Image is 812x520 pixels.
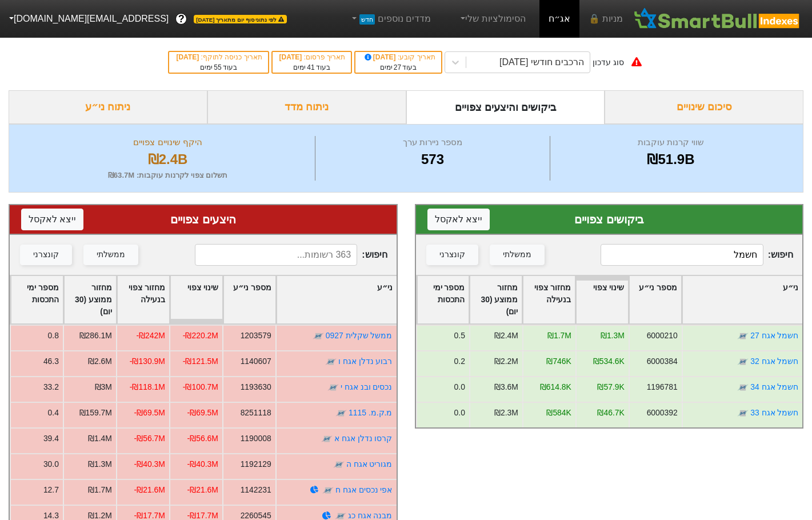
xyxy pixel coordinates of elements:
button: ייצא לאקסל [427,209,490,230]
div: Toggle SortBy [170,276,222,323]
div: ₪1.7M [547,330,571,342]
div: Toggle SortBy [576,276,628,323]
span: לפי נתוני סוף יום מתאריך [DATE] [194,15,286,23]
div: קונצרני [33,249,59,261]
div: סוג עדכון [593,57,624,69]
div: ₪584K [546,407,571,419]
div: 0.8 [48,330,59,342]
a: מ.ק.מ. 1115 [349,408,392,417]
div: 1190008 [241,433,271,445]
div: 6000384 [646,355,677,367]
img: tase link [322,485,334,496]
span: [DATE] [176,53,201,61]
div: 1192129 [241,458,271,470]
div: 1203579 [241,330,271,342]
img: tase link [737,330,749,342]
div: -₪121.5M [183,355,218,367]
div: -₪69.5M [134,407,165,419]
div: תאריך קובע : [361,52,435,62]
div: Toggle SortBy [64,276,116,323]
div: Toggle SortBy [417,276,469,323]
div: ₪159.7M [79,407,112,419]
div: -₪242M [136,330,165,342]
div: -₪40.3M [187,458,218,470]
div: 1193630 [241,381,271,393]
span: חדש [359,14,375,25]
div: 33.2 [43,381,59,393]
div: ₪534.6K [593,355,624,367]
div: 573 [318,149,547,170]
div: ₪57.9K [597,381,624,393]
span: [DATE] [362,53,398,61]
div: ₪2.3M [494,407,518,419]
div: Toggle SortBy [470,276,522,323]
div: בעוד ימים [278,62,346,73]
div: 0.4 [48,407,59,419]
div: ₪2.4M [494,330,518,342]
div: ₪2.2M [494,355,518,367]
div: בעוד ימים [175,62,262,73]
div: -₪118.1M [130,381,165,393]
div: ₪286.1M [79,330,112,342]
div: ממשלתי [97,249,125,261]
div: ₪46.7K [597,407,624,419]
div: הרכבים חודשי [DATE] [499,55,584,69]
span: [DATE] [279,53,304,61]
div: ₪2.4B [23,149,312,170]
div: 8251118 [241,407,271,419]
span: חיפוש : [601,244,793,266]
div: -₪40.3M [134,458,165,470]
div: 0.2 [454,355,465,367]
a: מדדים נוספיםחדש [345,7,435,30]
img: tase link [313,330,324,342]
div: -₪220.2M [183,330,218,342]
button: ממשלתי [490,245,545,265]
div: ₪3M [95,381,112,393]
a: חשמל אגח 33 [750,408,798,417]
div: ₪2.6M [88,355,112,367]
span: 27 [394,63,401,71]
div: ניתוח ני״ע [9,90,207,124]
div: -₪100.7M [183,381,218,393]
button: ייצא לאקסל [21,209,83,230]
img: tase link [325,356,337,367]
span: 41 [307,63,314,71]
div: קונצרני [439,249,465,261]
div: 6000210 [646,330,677,342]
span: חיפוש : [195,244,387,266]
div: 0.0 [454,407,465,419]
div: Toggle SortBy [277,276,397,323]
div: מספר ניירות ערך [318,136,547,149]
a: הסימולציות שלי [454,7,530,30]
div: ₪746K [546,355,571,367]
div: -₪130.9M [130,355,165,367]
img: tase link [737,382,749,393]
div: ₪614.8K [539,381,571,393]
div: שווי קרנות עוקבות [553,136,789,149]
div: 1142231 [241,484,271,496]
div: היקף שינויים צפויים [23,136,312,149]
div: 39.4 [43,433,59,445]
div: ממשלתי [503,249,531,261]
a: אפי נכסים אגח ח [335,485,393,494]
button: ממשלתי [83,245,138,265]
div: 6000392 [646,407,677,419]
div: Toggle SortBy [682,276,802,323]
div: ₪3.6M [494,381,518,393]
div: -₪21.6M [134,484,165,496]
div: -₪69.5M [187,407,218,419]
a: רבוע נדלן אגח ו [338,357,393,366]
span: ? [178,11,185,27]
div: -₪56.7M [134,433,165,445]
div: בעוד ימים [361,62,435,73]
div: -₪56.6M [187,433,218,445]
img: tase link [333,459,345,470]
div: ₪51.9B [553,149,789,170]
div: 0.5 [454,330,465,342]
div: ₪1.3M [88,458,112,470]
div: 46.3 [43,355,59,367]
img: SmartBull [632,7,803,30]
div: תשלום צפוי לקרנות עוקבות : ₪63.7M [23,170,312,181]
div: סיכום שינויים [605,90,803,124]
div: 1140607 [241,355,271,367]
